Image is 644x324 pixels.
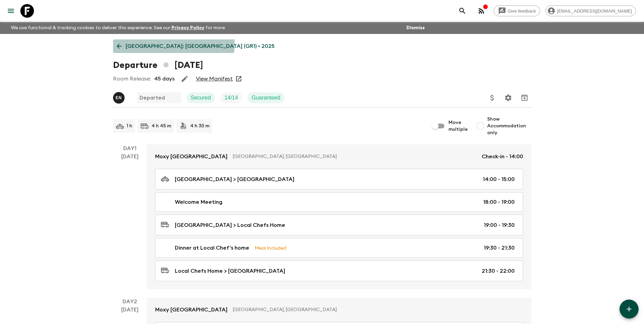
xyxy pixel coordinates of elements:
button: menu [4,4,18,18]
a: Moxy [GEOGRAPHIC_DATA][GEOGRAPHIC_DATA], [GEOGRAPHIC_DATA]Check-in - 14:00 [147,144,531,169]
p: 1 h [127,123,132,129]
button: search adventures [456,4,469,18]
a: [GEOGRAPHIC_DATA] > [GEOGRAPHIC_DATA]14:00 - 15:00 [155,169,523,190]
p: Moxy [GEOGRAPHIC_DATA] [155,306,227,314]
span: Show Accommodation only [487,116,531,136]
a: [GEOGRAPHIC_DATA] > Local Chefs Home19:00 - 19:30 [155,215,523,235]
a: Give feedback [494,5,540,16]
p: Day 2 [113,298,147,306]
p: 19:30 - 21:30 [484,244,515,252]
p: Secured [191,94,211,102]
p: Departed [140,94,165,102]
p: Moxy [GEOGRAPHIC_DATA] [155,152,227,161]
div: [DATE] [121,152,139,289]
p: 14 / 14 [224,94,238,102]
a: Moxy [GEOGRAPHIC_DATA][GEOGRAPHIC_DATA], [GEOGRAPHIC_DATA] [147,298,531,322]
div: [EMAIL_ADDRESS][DOMAIN_NAME] [546,5,636,16]
p: Dinner at Local Chef's home [175,244,249,252]
a: Dinner at Local Chef's homeMeal Included19:30 - 21:30 [155,238,523,258]
h1: Departure [DATE] [113,58,203,72]
p: 21:30 - 22:00 [482,267,515,275]
p: Meal Included [255,244,286,252]
a: View Manifest [196,75,233,82]
p: Welcome Meeting [175,198,222,206]
span: Give feedback [504,8,540,14]
a: Welcome Meeting18:00 - 19:00 [155,192,523,212]
p: Room Release: [113,75,151,83]
p: 18:00 - 19:00 [483,198,515,206]
a: [GEOGRAPHIC_DATA]: [GEOGRAPHIC_DATA] (GR1) • 2025 [113,39,278,53]
div: Secured [187,92,215,103]
p: 4 h 30 m [190,123,209,129]
span: Estel Nikolaidi [113,94,126,100]
p: Check-in - 14:00 [482,152,523,161]
p: 14:00 - 15:00 [483,175,515,183]
p: [GEOGRAPHIC_DATA], [GEOGRAPHIC_DATA] [233,153,476,160]
p: 45 days [154,75,174,83]
p: Day 1 [113,144,147,152]
p: 4 h 45 m [151,123,171,129]
div: Trip Fill [220,92,242,103]
p: [GEOGRAPHIC_DATA] > [GEOGRAPHIC_DATA] [175,175,294,183]
a: Privacy Policy [171,25,204,30]
span: [EMAIL_ADDRESS][DOMAIN_NAME] [553,8,636,14]
button: Settings [501,91,515,105]
p: Local Chefs Home > [GEOGRAPHIC_DATA] [175,267,285,275]
p: Guaranteed [252,94,280,102]
button: Dismiss [405,23,426,33]
p: We use functional & tracking cookies to deliver this experience. See our for more. [8,22,228,34]
p: [GEOGRAPHIC_DATA] > Local Chefs Home [175,221,285,229]
p: [GEOGRAPHIC_DATA], [GEOGRAPHIC_DATA] [233,306,518,313]
button: Update Price, Early Bird Discount and Costs [485,91,499,105]
span: Move multiple [448,119,468,133]
p: [GEOGRAPHIC_DATA]: [GEOGRAPHIC_DATA] (GR1) • 2025 [126,42,275,50]
a: Local Chefs Home > [GEOGRAPHIC_DATA]21:30 - 22:00 [155,260,523,281]
button: Archive (Completed, Cancelled or Unsynced Departures only) [518,91,531,105]
p: 19:00 - 19:30 [484,221,515,229]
